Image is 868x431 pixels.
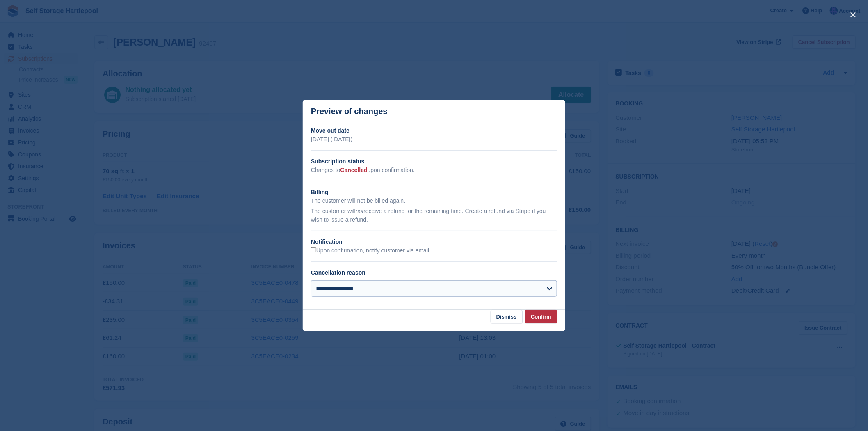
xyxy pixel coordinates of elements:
label: Cancellation reason [311,269,365,276]
h2: Subscription status [311,157,557,166]
button: Confirm [525,310,557,323]
button: Dismiss [491,310,523,323]
h2: Notification [311,238,557,246]
h2: Billing [311,188,557,197]
p: [DATE] ([DATE]) [311,135,557,144]
button: close [847,8,860,21]
p: Changes to upon confirmation. [311,166,557,174]
h2: Move out date [311,126,557,135]
p: Preview of changes [311,107,388,116]
p: The customer will receive a refund for the remaining time. Create a refund via Stripe if you wish... [311,207,557,224]
em: not [356,208,363,214]
label: Upon confirmation, notify customer via email. [311,247,431,254]
span: Cancelled [340,167,368,173]
input: Upon confirmation, notify customer via email. [311,247,316,252]
p: The customer will not be billed again. [311,197,557,205]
